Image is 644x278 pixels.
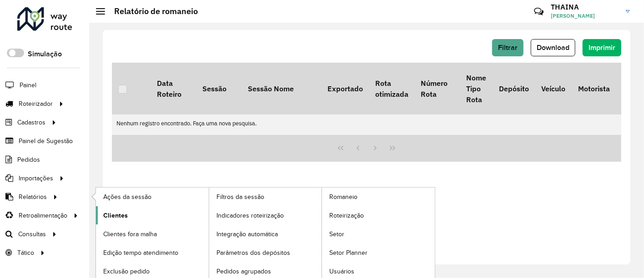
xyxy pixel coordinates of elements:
[105,6,198,16] h2: Relatório de romaneio
[216,267,271,276] span: Pedidos agrupados
[329,211,364,220] span: Roteirização
[20,80,36,90] span: Painel
[19,211,67,220] span: Retroalimentação
[529,2,548,21] a: Contato Rápido
[493,63,535,114] th: Depósito
[19,192,47,202] span: Relatórios
[572,63,616,114] th: Motorista
[329,248,367,258] span: Setor Planner
[103,192,151,202] span: Ações da sessão
[103,211,128,220] span: Clientes
[19,136,73,146] span: Painel de Sugestão
[322,206,435,224] a: Roteirização
[583,39,621,56] button: Imprimir
[96,225,209,243] a: Clientes fora malha
[329,192,357,202] span: Romaneio
[209,243,322,262] a: Parâmetros dos depósitos
[537,44,569,51] span: Download
[329,267,354,276] span: Usuários
[103,267,150,276] span: Exclusão pedido
[216,248,290,258] span: Parâmetros dos depósitos
[322,225,435,243] a: Setor
[216,211,284,220] span: Indicadores roteirização
[28,49,62,60] label: Simulação
[321,63,369,114] th: Exportado
[151,63,196,114] th: Data Roteiro
[589,44,615,51] span: Imprimir
[17,118,45,127] span: Cadastros
[216,229,278,239] span: Integração automática
[19,99,53,109] span: Roteirizador
[209,225,322,243] a: Integração automática
[103,248,178,258] span: Edição tempo atendimento
[17,248,34,258] span: Tático
[415,63,460,114] th: Número Rota
[209,188,322,206] a: Filtros da sessão
[96,243,209,262] a: Edição tempo atendimento
[329,229,344,239] span: Setor
[209,206,322,224] a: Indicadores roteirização
[531,39,575,56] button: Download
[216,192,264,202] span: Filtros da sessão
[369,63,414,114] th: Rota otimizada
[460,63,493,114] th: Nome Tipo Rota
[492,39,523,56] button: Filtrar
[241,63,321,114] th: Sessão Nome
[322,243,435,262] a: Setor Planner
[322,188,435,206] a: Romaneio
[196,63,241,114] th: Sessão
[551,12,619,20] span: [PERSON_NAME]
[17,155,40,164] span: Pedidos
[103,229,157,239] span: Clientes fora malha
[96,188,209,206] a: Ações da sessão
[498,44,518,51] span: Filtrar
[535,63,572,114] th: Veículo
[551,3,619,11] h3: THAINA
[18,229,46,239] span: Consultas
[19,174,53,183] span: Importações
[96,206,209,224] a: Clientes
